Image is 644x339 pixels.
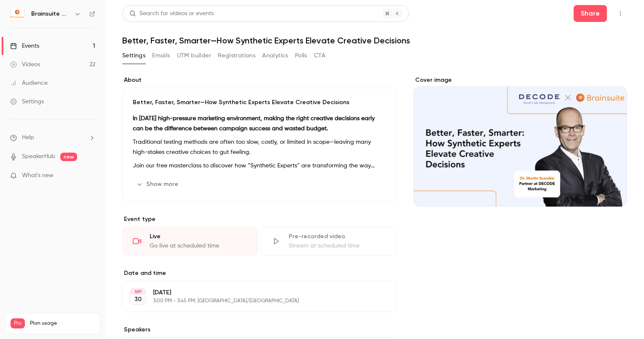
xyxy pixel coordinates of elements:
[60,153,77,161] span: new
[295,49,307,62] button: Polls
[130,289,145,295] div: SEP
[133,137,386,157] p: Traditional testing methods are often too slow, costly, or limited in scope—leaving many high-sta...
[289,232,386,241] div: Pre-recorded video
[150,242,247,250] div: Go live at scheduled time
[122,215,397,223] p: Event type
[413,76,627,84] label: Cover image
[314,49,325,62] button: CTA
[152,49,170,62] button: Emails
[10,97,44,106] div: Settings
[177,49,211,62] button: UTM builder
[129,9,214,18] div: Search for videos or events
[10,79,48,87] div: Audience
[122,227,258,256] div: LiveGo live at scheduled time
[11,318,25,328] span: Pro
[22,133,34,142] span: Help
[153,288,352,297] p: [DATE]
[10,133,95,142] li: help-dropdown-opener
[150,232,247,241] div: Live
[122,269,397,277] label: Date and time
[122,49,145,62] button: Settings
[218,49,255,62] button: Registrations
[262,49,288,62] button: Analytics
[22,171,54,180] span: What's new
[133,98,386,107] p: Better, Faster, Smarter—How Synthetic Experts Elevate Creative Decisions
[122,35,627,46] h1: Better, Faster, Smarter—How Synthetic Experts Elevate Creative Decisions
[31,10,71,18] h6: Brainsuite Webinars
[122,76,397,84] label: About
[413,76,627,207] section: Cover image
[574,5,607,22] button: Share
[133,116,375,132] strong: In [DATE] high-pressure marketing environment, making the right creative decisions early can be t...
[153,298,352,304] p: 3:00 PM - 3:45 PM, [GEOGRAPHIC_DATA]/[GEOGRAPHIC_DATA]
[85,172,95,180] iframe: Noticeable Trigger
[261,227,397,256] div: Pre-recorded videoStream at scheduled time
[30,320,95,327] span: Plan usage
[10,42,39,50] div: Events
[289,242,386,250] div: Stream at scheduled time
[133,178,183,191] button: Show more
[22,152,55,161] a: SpeakerHub
[10,60,40,69] div: Videos
[134,295,142,304] p: 30
[122,326,397,334] label: Speakers
[133,161,386,171] p: Join our free masterclass to discover how “Synthetic Experts” are transforming the way brand and ...
[11,7,24,21] img: Brainsuite Webinars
